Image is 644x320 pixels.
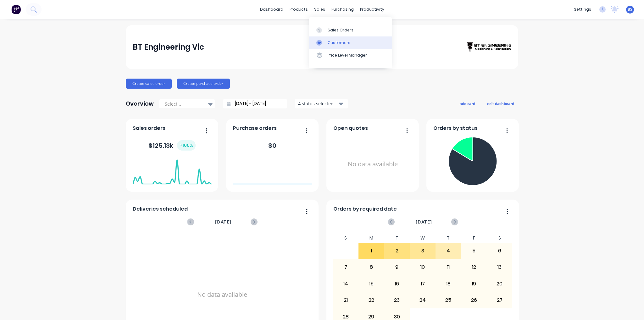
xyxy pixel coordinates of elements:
div: 10 [410,259,435,275]
div: 5 [461,243,486,259]
span: [DATE] [215,218,231,225]
div: 27 [487,292,512,308]
div: BT Engineering Vic [133,41,204,53]
div: 11 [436,259,461,275]
a: Sales Orders [309,24,392,36]
button: 4 status selected [295,99,348,108]
a: Customers [309,36,392,49]
button: add card [456,99,479,108]
div: 25 [436,292,461,308]
div: 4 status selected [298,100,338,107]
a: dashboard [257,5,286,14]
div: M [358,234,384,243]
div: 21 [333,292,358,308]
button: Create sales order [126,79,172,89]
div: 22 [359,292,384,308]
span: [DATE] [416,218,432,225]
div: 8 [359,259,384,275]
div: No data available [333,135,412,194]
div: 12 [461,259,486,275]
div: $ 0 [268,141,276,150]
div: S [487,234,513,243]
span: Orders by status [433,124,478,132]
button: edit dashboard [483,99,518,108]
div: Sales Orders [328,27,353,33]
button: Create purchase order [177,79,230,89]
div: 24 [410,292,435,308]
div: T [436,234,461,243]
div: 17 [410,276,435,292]
div: 16 [385,276,410,292]
span: Open quotes [333,124,368,132]
div: Price Level Manager [328,52,367,58]
div: productivity [357,5,387,14]
div: 6 [487,243,512,259]
div: T [384,234,410,243]
span: Purchase orders [233,124,277,132]
div: 13 [487,259,512,275]
div: 3 [410,243,435,259]
div: 19 [461,276,486,292]
div: 9 [385,259,410,275]
div: sales [311,5,328,14]
div: 7 [333,259,358,275]
img: BT Engineering Vic [467,42,511,52]
div: 26 [461,292,486,308]
div: 1 [359,243,384,259]
div: 2 [385,243,410,259]
div: products [286,5,311,14]
div: S [333,234,359,243]
div: 4 [436,243,461,259]
img: Factory [11,5,21,14]
div: F [461,234,487,243]
div: $ 125.13k [148,140,196,151]
div: 14 [333,276,358,292]
a: Price Level Manager [309,49,392,62]
span: Sales orders [133,124,165,132]
div: + 100 % [177,140,196,151]
div: 15 [359,276,384,292]
span: Orders by required date [333,205,397,213]
div: W [410,234,436,243]
div: purchasing [328,5,357,14]
div: 23 [385,292,410,308]
div: Customers [328,40,350,46]
div: 20 [487,276,512,292]
span: BS [628,7,632,12]
div: settings [571,5,594,14]
div: Overview [126,97,154,110]
div: 18 [436,276,461,292]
